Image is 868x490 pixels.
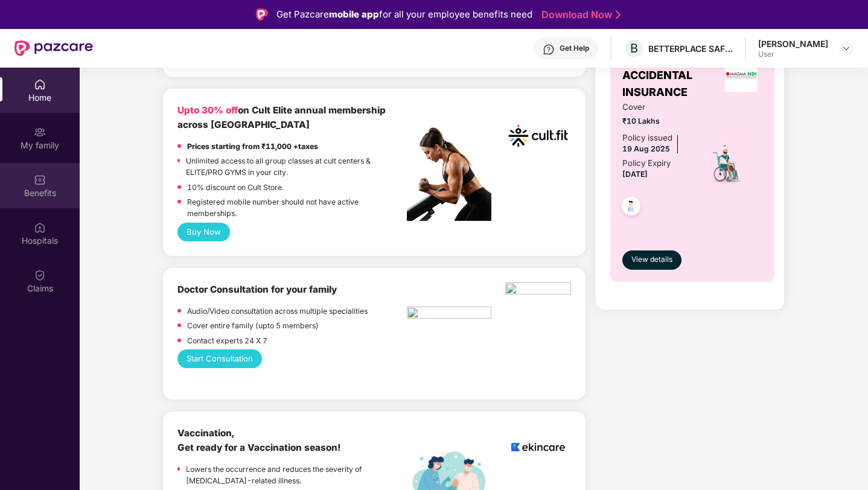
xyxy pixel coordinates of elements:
strong: mobile app [329,8,379,20]
span: View details [631,254,672,266]
img: svg+xml;base64,PHN2ZyBpZD0iSGVscC0zMngzMiIgeG1sbnM9Imh0dHA6Ly93d3cudzMub3JnLzIwMDAvc3ZnIiB3aWR0aD... [543,43,555,56]
p: Lowers the occurrence and reduces the severity of [MEDICAL_DATA]-related illness. [186,463,407,487]
img: svg+xml;base64,PHN2ZyBpZD0iQmVuZWZpdHMiIHhtbG5zPSJodHRwOi8vd3d3LnczLm9yZy8yMDAwL3N2ZyIgd2lkdGg9Ij... [34,174,46,186]
p: Unlimited access to all group classes at cult centers & ELITE/PRO GYMS in your city. [186,155,407,179]
span: Cover [622,101,691,113]
img: svg+xml;base64,PHN2ZyBpZD0iSG9tZSIgeG1sbnM9Imh0dHA6Ly93d3cudzMub3JnLzIwMDAvc3ZnIiB3aWR0aD0iMjAiIG... [34,78,46,91]
img: svg+xml;base64,PHN2ZyBpZD0iRHJvcGRvd24tMzJ4MzIiIHhtbG5zPSJodHRwOi8vd3d3LnczLm9yZy8yMDAwL3N2ZyIgd2... [841,43,851,53]
a: Download Now [541,8,617,21]
img: logoEkincare.png [505,426,571,468]
img: cult.png [505,103,571,169]
div: Policy Expiry [622,157,671,170]
p: Registered mobile number should not have active memberships. [187,196,407,220]
img: svg+xml;base64,PHN2ZyB4bWxucz0iaHR0cDovL3d3dy53My5vcmcvMjAwMC9zdmciIHdpZHRoPSI0OC45NDMiIGhlaWdodD... [616,193,646,223]
span: B [630,41,638,56]
img: pc2.png [407,127,491,221]
p: 10% discount on Cult Store. [187,182,284,193]
span: GROUP ACCIDENTAL INSURANCE [622,49,721,101]
div: Get Pazcare for all your employee benefits need [276,7,532,22]
img: physica%20-%20Edited.png [505,282,571,298]
img: icon [706,142,747,185]
b: Doctor Consultation for your family [177,284,337,295]
span: ₹10 Lakhs [622,115,691,127]
div: User [758,49,828,59]
div: BETTERPLACE SAFETY SOLUTIONS PRIVATE LIMITED [648,43,733,54]
b: Upto 30% off [177,104,238,116]
img: pngtree-physiotherapy-physiotherapist-rehab-disability-stretching-png-image_6063262.png [407,307,491,322]
b: on Cult Elite annual membership across [GEOGRAPHIC_DATA] [177,104,386,130]
span: 19 Aug 2025 [622,144,670,153]
img: New Pazcare Logo [14,40,93,56]
div: [PERSON_NAME] [758,38,828,49]
div: Policy issued [622,132,672,144]
p: Contact experts 24 X 7 [187,335,267,346]
b: Vaccination, Get ready for a Vaccination season! [177,427,340,453]
p: Cover entire family (upto 5 members) [187,320,319,331]
p: Audio/Video consultation across multiple specialities [187,305,368,317]
img: svg+xml;base64,PHN2ZyBpZD0iSG9zcGl0YWxzIiB4bWxucz0iaHR0cDovL3d3dy53My5vcmcvMjAwMC9zdmciIHdpZHRoPS... [34,221,46,234]
img: svg+xml;base64,PHN2ZyB3aWR0aD0iMjAiIGhlaWdodD0iMjAiIHZpZXdCb3g9IjAgMCAyMCAyMCIgZmlsbD0ibm9uZSIgeG... [34,126,46,138]
span: [DATE] [622,170,648,179]
strong: Prices starting from ₹11,000 +taxes [187,142,318,151]
img: Logo [256,8,268,21]
div: Get Help [560,43,589,53]
button: Start Consultation [177,349,262,368]
img: insurerLogo [725,59,758,92]
button: Buy Now [177,223,230,241]
button: View details [622,250,681,270]
img: svg+xml;base64,PHN2ZyBpZD0iQ2xhaW0iIHhtbG5zPSJodHRwOi8vd3d3LnczLm9yZy8yMDAwL3N2ZyIgd2lkdGg9IjIwIi... [34,269,46,281]
img: Stroke [616,8,621,21]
